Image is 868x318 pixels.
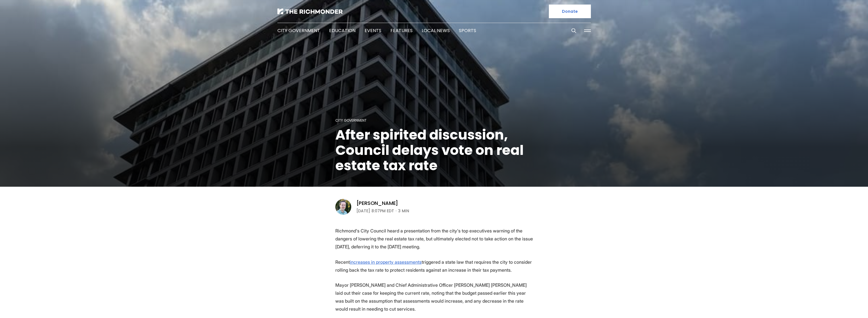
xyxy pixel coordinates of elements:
time: [DATE] 8:07PM EDT [356,207,394,214]
iframe: portal-trigger [726,290,868,318]
span: 3 min [398,207,409,214]
button: Search this site [570,26,578,35]
h1: After spirited discussion, Council delays vote on real estate tax rate [335,127,533,173]
a: City Government [335,118,367,123]
a: [PERSON_NAME] [356,200,398,207]
p: Recent triggered a state law that requires the city to consider rolling back the tax rate to prot... [335,258,533,274]
p: Richmond's City Council heard a presentation from the city's top executives warning of the danger... [335,227,533,251]
a: increases in property assessments [350,259,422,265]
a: Education [329,27,355,34]
a: Sports [459,27,476,34]
a: Local News [422,27,450,34]
a: Events [365,27,381,34]
a: Features [390,27,413,34]
p: Mayor [PERSON_NAME] and Chief Administrative Officer [PERSON_NAME] [PERSON_NAME] laid out their c... [335,281,533,313]
a: City Government [277,27,320,34]
img: Michael Phillips [335,199,351,215]
a: Donate [549,5,591,18]
img: The Richmonder [277,9,343,14]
